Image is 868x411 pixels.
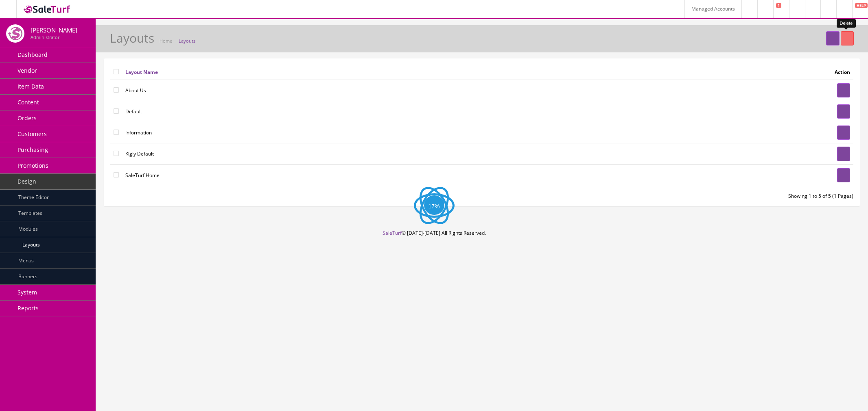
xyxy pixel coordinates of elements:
[23,4,72,15] img: SaleTurf
[17,98,39,106] span: Content
[122,122,604,143] td: Information
[855,3,868,8] span: HELP
[179,38,195,44] a: Layouts
[17,51,48,58] span: Dashboard
[604,65,853,80] td: Action
[482,193,859,200] div: Showing 1 to 5 of 5 (1 Pages)
[17,177,36,185] span: Design
[837,19,856,28] div: Delete
[17,304,39,312] span: Reports
[17,67,37,74] span: Vendor
[17,288,37,296] span: System
[122,164,604,186] td: SaleTurf Home
[160,38,172,44] a: Home
[125,69,162,76] a: Layout Name
[6,24,24,43] img: joshlucio05
[122,101,604,122] td: Default
[122,80,604,101] td: About Us
[383,229,402,236] a: SaleTurf
[31,27,77,34] h4: [PERSON_NAME]
[110,31,154,45] h1: Layouts
[17,146,48,154] span: Purchasing
[17,130,47,138] span: Customers
[17,114,37,122] span: Orders
[17,82,44,90] span: Item Data
[122,143,604,164] td: Kigly Default
[31,34,59,40] small: Administrator
[17,162,48,169] span: Promotions
[776,3,781,8] span: 1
